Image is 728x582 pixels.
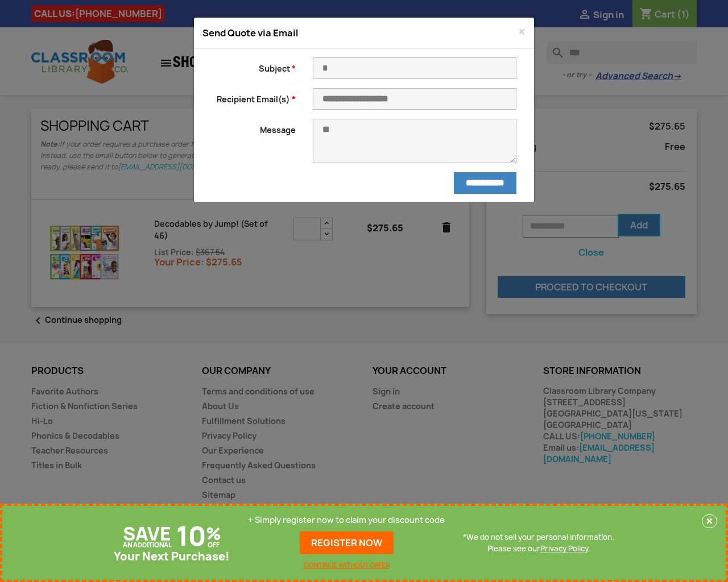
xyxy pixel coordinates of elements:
[123,539,172,551] p: AN ADDITIONAL
[702,514,717,528] button: Close
[208,539,220,551] p: OFF
[463,531,614,554] p: *We do not sell your personal information. Please see our .
[206,528,221,539] p: %
[194,119,304,136] label: Message
[518,22,526,41] span: ×
[202,27,298,39] h5: Send Quote via Email
[248,514,445,526] p: + Simply register now to claim your discount code
[176,530,206,542] p: 10
[518,25,526,39] button: Close
[194,88,304,105] label: Recipient Email(s)
[194,57,304,74] label: Subject
[540,543,588,554] a: Privacy Policy
[123,528,171,539] p: SAVE
[300,531,394,554] a: REGISTER NOW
